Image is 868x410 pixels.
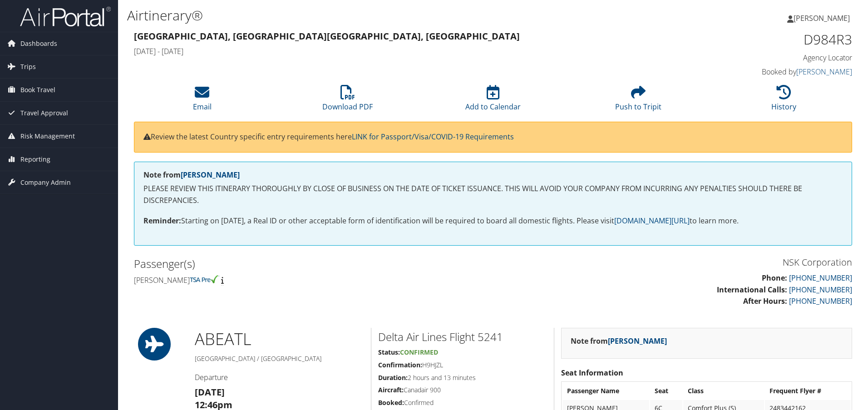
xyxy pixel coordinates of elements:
[195,328,364,351] h1: ABE ATL
[20,55,36,78] span: Trips
[743,296,787,306] strong: After Hours:
[796,67,852,77] a: [PERSON_NAME]
[561,368,623,378] strong: Seat Information
[400,348,438,356] span: Confirmed
[683,383,764,399] th: Class
[20,171,71,194] span: Company Admin
[762,273,787,283] strong: Phone:
[378,385,404,394] strong: Aircraft:
[500,256,852,269] h3: NSK Corporation
[717,285,787,295] strong: International Calls:
[789,296,852,306] a: [PHONE_NUMBER]
[195,386,225,398] strong: [DATE]
[20,6,111,27] img: airportal-logo.png
[322,90,373,112] a: Download PDF
[134,256,486,272] h2: Passenger(s)
[181,170,240,180] a: [PERSON_NAME]
[771,90,796,112] a: History
[378,329,547,345] h2: Delta Air Lines Flight 5241
[378,361,547,370] h5: H9HJZL
[190,275,219,283] img: tsa-precheck.png
[134,46,669,56] h4: [DATE] - [DATE]
[378,385,547,395] h5: Canadair 900
[378,348,400,356] strong: Status:
[614,216,690,226] a: [DOMAIN_NAME][URL]
[789,273,852,283] a: [PHONE_NUMBER]
[650,383,682,399] th: Seat
[683,30,852,49] h1: D984R3
[787,5,859,32] a: [PERSON_NAME]
[378,373,408,382] strong: Duration:
[20,79,55,101] span: Book Travel
[465,90,521,112] a: Add to Calendar
[608,336,667,346] a: [PERSON_NAME]
[195,372,364,382] h4: Departure
[143,131,843,143] p: Review the latest Country specific entry requirements here
[352,132,514,142] a: LINK for Passport/Visa/COVID-19 Requirements
[378,361,422,369] strong: Confirmation:
[20,102,68,124] span: Travel Approval
[134,30,520,42] strong: [GEOGRAPHIC_DATA], [GEOGRAPHIC_DATA] [GEOGRAPHIC_DATA], [GEOGRAPHIC_DATA]
[378,398,547,407] h5: Confirmed
[615,90,661,112] a: Push to Tripit
[127,6,615,25] h1: Airtinerary®
[683,53,852,63] h4: Agency Locator
[765,383,851,399] th: Frequent Flyer #
[789,285,852,295] a: [PHONE_NUMBER]
[683,67,852,77] h4: Booked by
[571,336,667,346] strong: Note from
[20,148,50,171] span: Reporting
[193,90,212,112] a: Email
[562,383,649,399] th: Passenger Name
[134,275,486,285] h4: [PERSON_NAME]
[195,354,364,363] h5: [GEOGRAPHIC_DATA] / [GEOGRAPHIC_DATA]
[378,373,547,382] h5: 2 hours and 13 minutes
[143,170,240,180] strong: Note from
[143,216,181,226] strong: Reminder:
[20,32,57,55] span: Dashboards
[378,398,404,407] strong: Booked:
[20,125,75,148] span: Risk Management
[794,13,850,23] span: [PERSON_NAME]
[143,215,843,227] p: Starting on [DATE], a Real ID or other acceptable form of identification will be required to boar...
[143,183,843,206] p: PLEASE REVIEW THIS ITINERARY THOROUGHLY BY CLOSE OF BUSINESS ON THE DATE OF TICKET ISSUANCE. THIS...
